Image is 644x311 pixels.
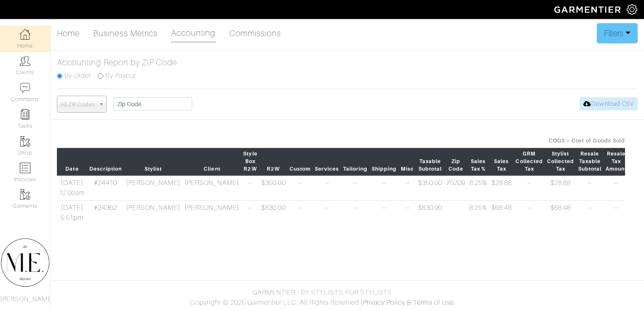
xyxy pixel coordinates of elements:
[467,148,489,175] th: Sales Tax %
[399,148,416,175] th: Misc
[416,200,444,225] td: $830.00
[57,57,638,67] h5: Accounting Report by ZIP Code
[545,148,576,175] th: Stylist Collected Tax
[241,148,260,175] th: Style Box R2W
[57,200,87,225] td: [DATE] 5:51pm
[287,175,313,200] td: --
[604,175,629,200] td: --
[416,175,444,200] td: $350.00
[444,175,467,200] td: 75209
[341,148,370,175] th: Tailoring
[229,25,282,42] a: Commissions
[190,299,361,306] span: Copyright © 2025 Garmentier LLC. All Rights Reserved.
[20,29,30,40] img: dashboard-icon-dbcd8f5a0b271acd01030246c82b418ddd0df26cd7fceb0bd07c9910d44c42f6.png
[124,200,182,225] td: [PERSON_NAME]
[341,175,370,200] td: --
[241,175,260,200] td: --
[399,200,416,225] td: --
[57,137,625,145] div: COGS = Cost of Goods Sold
[287,200,313,225] td: --
[113,97,192,110] input: Zip Code
[124,148,182,175] th: Stylist
[545,175,576,200] td: $28.88
[604,200,629,225] td: --
[20,136,30,147] img: garments-icon-b7da505a4dc4fd61783c78ac3ca0ef83fa9d6f193b1c9dc38574b1d14d53ca28.png
[545,200,576,225] td: $68.48
[64,71,91,81] label: By Order
[576,148,604,175] th: Resale Taxable Subtotal
[87,148,124,175] th: Description
[550,2,627,17] img: garmentier-logo-header-white-b43fb05a5012e4ada735d5af1a66efaba907eab6374d6393d1fbf88cb4ef424d.png
[93,25,158,42] a: Business Metrics
[61,96,95,113] span: All ZIP Codes
[124,175,182,200] td: [PERSON_NAME]
[20,109,30,120] img: reminder-icon-8004d30b9f0a5d33ae49ab947aed9ed385cf756f9e5892f1edd6e32f2345188e.png
[370,175,399,200] td: --
[597,23,638,43] button: Filters
[57,148,87,175] th: Date
[20,83,30,93] img: comment-icon-a0a6a9ef722e966f86d9cbdc48e553b5cf19dbc54f86b18d962a5391bc8f6eb6.png
[604,148,629,175] th: Resale Tax Amount
[370,148,399,175] th: Shipping
[171,24,216,43] a: Accounting
[313,200,341,225] td: --
[489,175,514,200] td: $28.88
[370,200,399,225] td: --
[467,200,489,225] td: 8.25%
[313,148,341,175] th: Services
[20,56,30,66] img: clients-icon-6bae9207a08558b7cb47a8932f037763ab4055f8c8b6bfacd5dc20c3e0201464.png
[444,148,467,175] th: Zip Code
[514,175,545,200] td: --
[182,200,241,225] td: [PERSON_NAME]
[182,148,241,175] th: Client
[489,200,514,225] td: $68.48
[57,175,87,200] td: [DATE] 12:00am
[627,4,637,15] img: gear-icon-white-bd11855cb880d31180b6d7d6211b90ccbf57a29d726f0c71d8c61bd08dd39cc2.png
[363,299,454,306] a: Privacy Policy & Terms of Use
[241,200,260,225] td: --
[313,175,341,200] td: --
[94,204,117,212] a: #24362
[182,175,241,200] td: [PERSON_NAME]
[259,148,287,175] th: R2W
[514,148,545,175] th: GRM Collected Tax
[259,175,287,200] td: $350.00
[489,148,514,175] th: Sales Tax
[416,148,444,175] th: Taxable Subtotal
[287,148,313,175] th: Custom
[20,189,30,200] img: garments-icon-b7da505a4dc4fd61783c78ac3ca0ef83fa9d6f193b1c9dc38574b1d14d53ca28.png
[259,200,287,225] td: $830.00
[467,175,489,200] td: 8.25%
[576,200,604,225] td: --
[57,25,80,42] a: Home
[341,200,370,225] td: --
[399,175,416,200] td: --
[20,163,30,173] img: orders-icon-0abe47150d42831381b5fb84f609e132dff9fe21cb692f30cb5eec754e2cba89.png
[514,200,545,225] td: --
[576,175,604,200] td: --
[105,71,136,81] label: By Payout
[94,179,117,187] a: #24410
[580,97,638,110] a: Download CSV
